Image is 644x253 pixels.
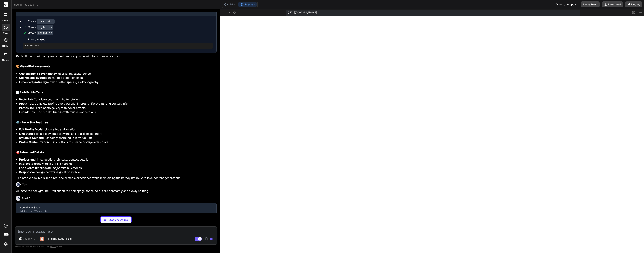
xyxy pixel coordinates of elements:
[16,120,217,125] h2: ⚙️
[14,3,39,7] span: social_not_social
[19,132,33,135] strong: Live Stats
[554,1,578,7] div: Discord Support
[19,127,217,132] li: : Update bio and location
[16,189,217,193] p: Animate the background Gradient on the homepage so the colors are constantly and slowly shifting
[20,210,206,213] div: Click to open Workbench
[19,106,217,110] li: : Fake photo gallery with hover effects
[40,237,44,241] img: Claude 4 Sonnet
[28,19,55,23] div: Create
[19,72,217,76] li: with gradient backgrounds
[20,65,51,68] strong: Visual Enhancements
[223,2,238,7] button: Editor
[16,150,217,155] h2: 🎯
[15,245,217,248] p: Always double-check its answers. Your in Bind
[581,1,600,7] button: Invite Team
[33,237,36,241] img: Pick Models
[19,128,43,131] strong: Edit Profile Modal
[238,2,257,7] button: Preview
[19,158,217,162] li: , location, join date, contact details
[19,166,217,170] li: with major fake milestones
[19,170,217,174] li: that works great on mobile
[19,140,217,144] li: : Click buttons to change cover/avatar colors
[20,121,48,124] strong: Interactive Features
[19,102,33,105] strong: About Tab
[20,90,43,94] strong: Rich Profile Tabs
[19,110,217,114] li: : Grid of fake friends with mutual connections
[220,16,644,253] iframe: Preview
[19,76,217,80] li: with multiple color schemes
[625,1,642,7] button: Deploy
[2,45,9,48] label: GitHub
[22,196,31,200] h6: Bind AI
[16,176,217,180] p: The profile now feels like a real social media experience while maintaining the parody nature wit...
[28,31,53,35] div: Create
[3,241,9,247] img: settings
[28,38,213,41] span: Run command
[37,25,53,30] code: style.css
[25,44,211,47] pre: npm run dev
[19,162,217,166] li: showing your fake hobbies
[20,150,44,154] strong: Enhanced Details
[37,31,53,35] code: script.js
[19,110,35,114] strong: Friends Tab
[19,132,217,136] li: : Posts, followers, following, and total likes counters
[19,106,34,110] strong: Photos Tab
[19,136,217,140] li: : Randomly changing follower counts
[210,237,214,241] img: icon
[19,170,45,174] strong: Responsive design
[3,31,8,35] label: code
[45,237,73,241] p: [PERSON_NAME] 4 S..
[22,183,27,186] h6: You
[2,59,9,62] label: Upload
[19,162,37,165] strong: Interest tags
[23,237,32,241] p: Source
[19,158,42,161] strong: Professional info
[19,80,51,84] strong: Enhanced profile layout
[16,203,210,215] button: Social Not SocialClick to open Workbench
[19,80,217,84] li: with better spacing and typography
[16,54,217,59] p: Perfect! I've significantly enhanced the user profile with tons of new features:
[37,19,55,24] code: index.html
[19,102,217,106] li: : Complete profile overview with interests, life events, and contact info
[109,218,128,222] p: Stop answering
[28,25,53,29] div: Create
[288,11,317,14] span: [URL][DOMAIN_NAME]
[50,245,57,248] span: privacy
[204,237,209,241] img: attachment
[19,140,49,144] strong: Profile Customization
[19,98,33,101] strong: Posts Tab
[2,19,10,22] label: threads
[19,72,55,75] strong: Customizable cover photo
[19,136,43,140] strong: Dynamic Content
[602,1,623,7] button: Download
[20,206,206,209] div: Social Not Social
[19,97,217,102] li: : Your fake posts with better styling
[16,64,217,69] h2: 🎨
[19,76,45,80] strong: Changeable avatar
[19,166,46,170] strong: Life events timeline
[16,90,217,95] h2: 📊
